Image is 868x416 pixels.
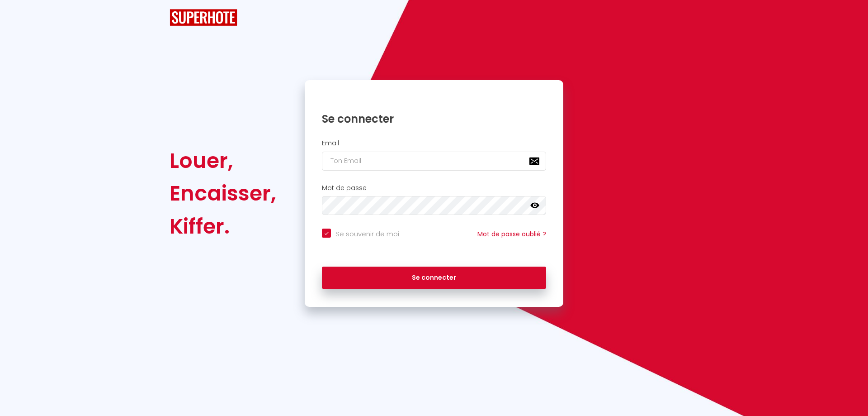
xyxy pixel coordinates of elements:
[322,267,546,289] button: Se connecter
[170,9,237,26] img: SuperHote logo
[322,112,546,126] h1: Se connecter
[170,210,276,243] div: Kiffer.
[322,152,546,171] input: Ton Email
[170,144,276,177] div: Louer,
[322,139,546,147] h2: Email
[477,230,546,239] a: Mot de passe oublié ?
[322,184,546,192] h2: Mot de passe
[170,177,276,210] div: Encaisser,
